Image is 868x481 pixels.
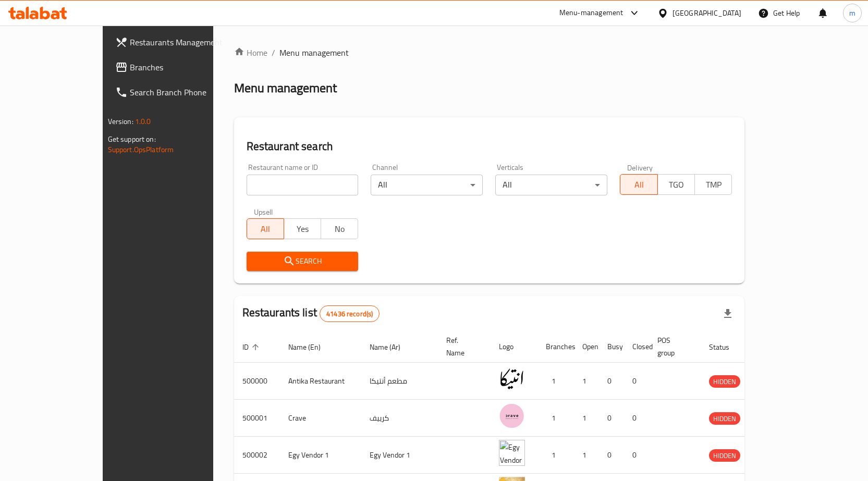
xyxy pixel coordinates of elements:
[361,400,438,437] td: كرييف
[251,221,280,237] span: All
[574,437,599,474] td: 1
[361,363,438,400] td: مطعم أنتيكا
[699,177,728,192] span: TMP
[107,30,248,55] a: Restaurants Management
[320,309,379,319] span: 41436 record(s)
[108,143,174,156] a: Support.OpsPlatform
[574,363,599,400] td: 1
[234,46,267,59] a: Home
[247,252,359,271] button: Search
[272,46,275,59] li: /
[624,437,649,474] td: 0
[694,174,732,195] button: TMP
[254,208,273,215] label: Upsell
[499,366,525,392] img: Antika Restaurant
[849,7,855,19] span: m
[657,174,695,195] button: TGO
[709,413,740,425] span: HIDDEN
[234,46,745,59] nav: breadcrumb
[709,341,743,353] span: Status
[559,7,624,19] div: Menu-management
[280,437,361,474] td: Egy Vendor 1
[361,437,438,474] td: Egy Vendor 1
[599,331,624,363] th: Busy
[491,331,537,363] th: Logo
[673,7,741,19] div: [GEOGRAPHIC_DATA]
[662,177,691,192] span: TGO
[537,363,574,400] td: 1
[247,175,359,195] input: Search for restaurant name or ID..
[135,115,151,128] span: 1.0.0
[599,400,624,437] td: 0
[370,341,414,353] span: Name (Ar)
[625,177,653,192] span: All
[255,255,350,268] span: Search
[320,305,380,322] div: Total records count
[624,331,649,363] th: Closed
[624,363,649,400] td: 0
[288,221,317,237] span: Yes
[620,174,657,195] button: All
[495,175,607,195] div: All
[657,334,688,359] span: POS group
[537,331,574,363] th: Branches
[537,400,574,437] td: 1
[715,301,740,326] div: Export file
[627,164,653,171] label: Delivery
[130,61,239,73] span: Branches
[537,437,574,474] td: 1
[234,400,280,437] td: 500001
[130,36,239,48] span: Restaurants Management
[247,139,732,154] h2: Restaurant search
[446,334,478,359] span: Ref. Name
[130,86,239,98] span: Search Branch Phone
[107,80,248,105] a: Search Branch Phone
[325,221,354,237] span: No
[321,218,358,239] button: No
[288,341,334,353] span: Name (En)
[624,400,649,437] td: 0
[107,55,248,80] a: Branches
[709,450,740,462] span: HIDDEN
[234,80,337,96] h2: Menu management
[599,437,624,474] td: 0
[371,175,483,195] div: All
[709,412,740,425] div: HIDDEN
[234,437,280,474] td: 500002
[108,132,156,146] span: Get support on:
[574,400,599,437] td: 1
[279,46,349,59] span: Menu management
[284,218,321,239] button: Yes
[234,363,280,400] td: 500000
[709,376,740,388] span: HIDDEN
[499,440,525,466] img: Egy Vendor 1
[242,341,262,353] span: ID
[599,363,624,400] td: 0
[280,363,361,400] td: Antika Restaurant
[108,115,133,128] span: Version:
[247,218,284,239] button: All
[499,403,525,429] img: Crave
[709,449,740,462] div: HIDDEN
[574,331,599,363] th: Open
[242,305,380,322] h2: Restaurants list
[280,400,361,437] td: Crave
